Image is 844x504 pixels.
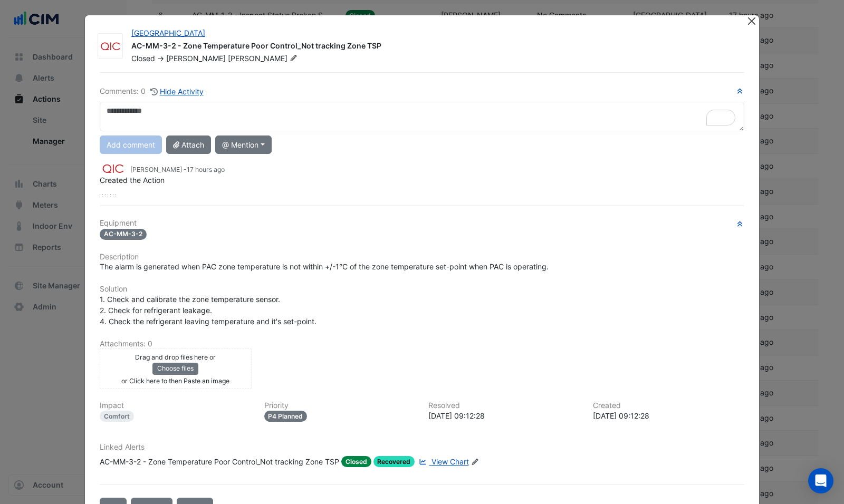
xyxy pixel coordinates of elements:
button: @ Mention [215,135,272,154]
span: View Chart [431,457,469,466]
img: QIC [100,163,126,175]
h6: Impact [100,401,252,410]
a: View Chart [417,456,468,467]
span: [PERSON_NAME] [166,54,226,63]
img: QIC [98,41,122,52]
small: Drag and drop files here or [135,353,216,361]
textarea: To enrich screen reader interactions, please activate Accessibility in Grammarly extension settings [100,102,744,131]
span: -> [157,54,164,63]
span: Closed [131,54,155,63]
div: Comments: 0 [100,85,204,98]
button: Choose files [152,363,198,374]
h6: Linked Alerts [100,443,744,452]
div: P4 Planned [264,411,308,422]
a: [GEOGRAPHIC_DATA] [131,28,205,37]
fa-icon: Edit Linked Alerts [471,458,479,466]
span: Closed [341,456,371,467]
span: Recovered [373,456,415,467]
div: Comfort [100,411,134,422]
div: [DATE] 09:12:28 [428,410,580,421]
span: Created the Action [100,176,165,185]
h6: Description [100,253,744,261]
span: The alarm is generated when PAC zone temperature is not within +/-1°C of the zone temperature set... [100,262,549,271]
span: [PERSON_NAME] [228,53,300,64]
div: AC-MM-3-2 - Zone Temperature Poor Control_Not tracking Zone TSP [100,456,339,467]
span: AC-MM-3-2 [100,229,147,240]
h6: Priority [264,401,416,410]
small: or Click here to then Paste an image [121,377,229,385]
button: Close [746,15,757,26]
div: [DATE] 09:12:28 [593,410,745,421]
h6: Equipment [100,219,744,228]
button: Hide Activity [150,85,204,98]
div: Open Intercom Messenger [808,468,833,493]
span: 2025-08-20 09:12:28 [187,166,225,173]
span: 1. Check and calibrate the zone temperature sensor. 2. Check for refrigerant leakage. 4. Check th... [100,295,316,326]
h6: Created [593,401,745,410]
small: [PERSON_NAME] - [130,165,225,175]
div: AC-MM-3-2 - Zone Temperature Poor Control_Not tracking Zone TSP [131,41,734,53]
button: Attach [166,135,211,154]
h6: Attachments: 0 [100,340,744,348]
h6: Resolved [428,401,580,410]
h6: Solution [100,285,744,294]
